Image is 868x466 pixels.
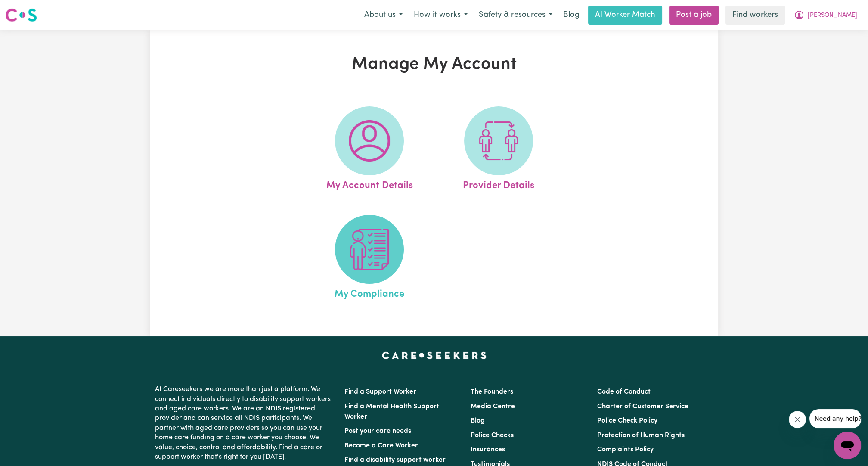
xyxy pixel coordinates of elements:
button: About us [359,6,408,24]
button: Safety & resources [473,6,558,24]
button: My Account [788,6,863,24]
a: Find a disability support worker [344,457,446,463]
a: My Account Details [307,106,431,193]
a: Find a Support Worker [344,388,416,395]
a: Careseekers logo [5,5,37,25]
span: Need any help? [5,6,52,13]
a: Blog [558,6,585,25]
p: At Careseekers we are more than just a platform. We connect individuals directly to disability su... [155,381,334,465]
a: Find workers [725,6,785,25]
a: Blog [471,417,485,424]
a: Insurances [471,446,505,453]
a: The Founders [471,388,513,395]
a: Police Check Policy [597,417,657,424]
iframe: Message from company [809,409,861,428]
a: AI Worker Match [588,6,662,25]
button: How it works [408,6,473,24]
a: Find a Mental Health Support Worker [344,403,439,420]
span: Provider Details [463,175,534,193]
a: Media Centre [471,403,515,410]
a: Complaints Policy [597,446,654,453]
a: Post your care needs [344,428,411,435]
a: Post a job [669,6,719,25]
a: Code of Conduct [597,388,651,395]
a: Provider Details [437,106,561,193]
iframe: Button to launch messaging window [834,432,861,459]
span: [PERSON_NAME] [808,11,857,20]
span: My Compliance [335,284,404,302]
img: Careseekers logo [5,7,37,23]
h1: Manage My Account [250,54,618,75]
a: Careseekers home page [382,352,487,359]
a: Protection of Human Rights [597,432,685,439]
a: Become a Care Worker [344,442,418,449]
a: Police Checks [471,432,514,439]
a: Charter of Customer Service [597,403,688,410]
span: My Account Details [326,175,412,193]
a: My Compliance [307,215,431,302]
iframe: Close message [789,411,806,428]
